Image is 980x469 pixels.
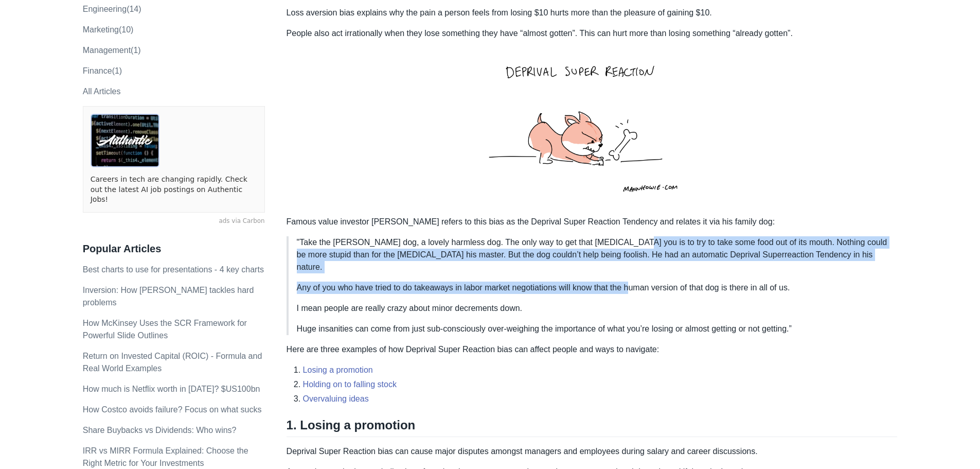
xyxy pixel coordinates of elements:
[83,217,265,226] a: ads via Carbon
[297,323,889,335] p: Huge insanities can come from just sub-consciously over-weighing the importance of what you’re lo...
[287,7,898,19] p: Loss aversion bias explains why the pain a person feels from losing $10 hurts more than the pleas...
[83,5,141,13] a: engineering(14)
[83,405,262,414] a: How Costco avoids failure? Focus on what sucks
[83,446,248,467] a: IRR vs MIRR Formula Explained: Choose the Right Metric for Your Investments
[287,445,898,458] p: Deprival Super Reaction bias can cause major disputes amongst managers and employees during salar...
[83,242,265,255] h3: Popular Articles
[456,48,728,207] img: deprival-super-reaction
[303,366,373,374] a: Losing a promotion
[287,216,898,228] p: Famous value investor [PERSON_NAME] refers to this bias as the Deprival Super Reaction Tendency a...
[297,302,889,315] p: I mean people are really crazy about minor decrements down.
[83,25,134,34] a: marketing(10)
[91,175,257,205] a: Careers in tech are changing rapidly. Check out the latest AI job postings on Authentic Jobs!
[287,27,898,40] p: People also act irrationally when they lose something they have “almost gotten”. This can hurt mo...
[297,282,889,294] p: Any of you who have tried to do takeaways in labor market negotiations will know that the human v...
[303,380,397,389] a: Holding on to falling stock
[83,385,260,393] a: How much is Netflix worth in [DATE]? $US100bn
[287,343,898,356] p: Here are three examples of how Deprival Super Reaction bias can affect people and ways to navigate:
[83,352,262,373] a: Return on Invested Capital (ROIC) - Formula and Real World Examples
[83,426,237,435] a: Share Buybacks vs Dividends: Who wins?
[297,236,889,273] p: "Take the [PERSON_NAME] dog, a lovely harmless dog. The only way to get that [MEDICAL_DATA] you i...
[83,46,141,55] a: Management(1)
[303,394,369,403] a: Overvaluing ideas
[83,265,264,274] a: Best charts to use for presentations - 4 key charts
[287,418,898,437] h2: 1. Losing a promotion
[83,319,247,340] a: How McKinsey Uses the SCR Framework for Powerful Slide Outlines
[83,66,122,75] a: Finance(1)
[83,87,121,96] a: All Articles
[91,114,159,167] img: ads via Carbon
[83,286,254,307] a: Inversion: How [PERSON_NAME] tackles hard problems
